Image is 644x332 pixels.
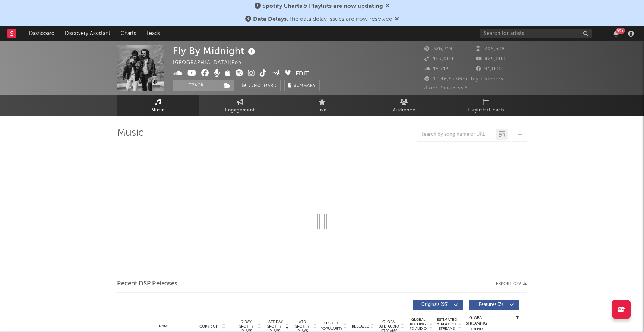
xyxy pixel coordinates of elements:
span: Playlists/Charts [468,106,505,115]
a: Music [117,95,199,116]
span: 326,719 [424,47,453,51]
a: Engagement [199,95,281,116]
input: Search by song name or URL [417,132,496,137]
span: 205,508 [476,47,505,51]
span: Features ( 3 ) [474,303,508,307]
button: 99+ [613,31,619,37]
span: Engagement [225,106,255,115]
span: Recent DSP Releases [117,279,177,288]
span: 429,000 [476,57,506,61]
span: Audience [393,106,416,115]
span: 1,446,873 Monthly Listeners [424,77,503,82]
span: Summary [294,84,316,88]
span: Spotify Popularity [321,320,342,332]
span: 91,000 [476,67,502,72]
button: Track [173,80,220,91]
div: Name [140,323,189,329]
span: Dismiss [395,16,399,22]
input: Search for artists [480,29,592,38]
div: [GEOGRAPHIC_DATA] | Pop [173,59,250,67]
span: Live [317,106,327,115]
button: Features(3) [469,300,519,310]
span: Dismiss [385,3,390,9]
button: Summary [284,80,320,91]
a: Benchmark [238,80,281,91]
span: Spotify Charts & Playlists are now updating [262,3,383,9]
span: : The data delay issues are now resolved [253,16,392,22]
a: Dashboard [24,26,60,41]
div: Fly By Midnight [173,45,257,57]
a: Charts [116,26,141,41]
a: Leads [141,26,165,41]
span: Copyright [199,324,221,329]
span: 15,713 [424,67,449,72]
span: Music [151,106,165,115]
a: Playlists/Charts [445,95,527,116]
span: 197,000 [424,57,454,61]
span: Released [352,324,369,329]
span: Benchmark [248,82,277,91]
span: Jump Score: 55.6 [424,86,468,91]
button: Export CSV [496,282,527,286]
span: Data Delays [253,16,287,22]
a: Discovery Assistant [60,26,116,41]
div: 99 + [616,28,625,34]
a: Live [281,95,363,116]
a: Audience [363,95,445,116]
button: Originals(93) [413,300,463,310]
span: Originals ( 93 ) [418,303,452,307]
button: Edit [296,69,309,79]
